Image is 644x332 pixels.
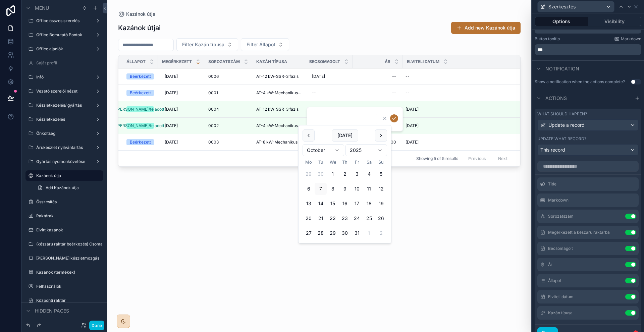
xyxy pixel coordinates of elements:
[375,212,387,224] button: Sunday, 26 October 2025
[130,139,151,145] div: Beérkezett
[339,168,351,180] button: Thursday, 2 October 2025
[162,59,192,64] span: Megérkezett
[545,95,567,102] span: Actions
[548,310,573,316] span: Kazán típusa
[36,256,99,261] a: [PERSON_NAME] készletmozgás
[208,107,219,112] span: 0004
[165,74,178,79] span: [DATE]
[375,168,387,180] button: Sunday, 5 October 2025
[332,129,358,142] button: [DATE]
[363,183,375,195] button: Saturday, 11 October 2025
[36,159,90,164] label: Gyártás nyomonkövetése
[545,65,579,72] span: Notification
[130,90,151,96] div: Beérkezett
[36,173,99,178] a: Kazánok útja
[126,11,155,17] span: Kazánok útja
[309,59,340,64] span: Becsomagolt
[182,41,224,48] span: Filter Kazán típusa
[548,181,556,187] span: Title
[36,117,90,122] label: Készletkezelés
[327,183,339,195] button: Wednesday, 8 October 2025
[36,284,99,289] label: Felhasználók
[327,159,339,165] th: Wednesday
[256,107,299,112] span: AT-12 kW-SSR-3 fázis
[535,17,588,26] button: Options
[165,90,178,96] span: [DATE]
[256,74,299,79] span: AT-12 kW-SSR-3 fázis
[363,198,375,210] button: Saturday, 18 October 2025
[339,212,351,224] button: Thursday, 23 October 2025
[36,199,99,205] a: Összesítés
[327,168,339,180] button: Wednesday, 1 October 2025
[363,227,375,239] button: Saturday, 1 November 2025
[312,74,325,79] span: [DATE]
[363,212,375,224] button: Saturday, 25 October 2025
[241,38,289,51] button: Select Button
[36,89,90,94] label: Vezető szerelői nézet
[406,140,419,145] span: [DATE]
[540,147,565,153] span: This record
[165,140,178,145] span: [DATE]
[36,241,102,247] label: (készárú raktár beérkezés) Csomag kiküldő cég
[303,159,315,165] th: Monday
[385,59,390,64] span: Ár
[363,168,375,180] button: Saturday, 4 October 2025
[208,123,219,128] span: 0002
[126,59,146,64] span: Állapot
[451,22,521,34] button: Add new Kazánok útja
[406,74,410,79] div: --
[548,246,573,251] span: Becsomagolt
[312,90,316,96] div: --
[303,168,315,180] button: Monday, 29 September 2025
[392,74,396,79] div: --
[406,123,419,128] span: [DATE]
[36,270,99,275] label: Kazánok (termékek)
[36,18,90,23] label: Office összes szerelés
[548,3,576,10] span: Szerkesztés
[118,23,161,33] h1: Kazánok útjai
[165,107,178,112] span: [DATE]
[351,212,363,224] button: Friday, 24 October 2025
[614,36,641,42] a: Markdown
[327,212,339,224] button: Wednesday, 22 October 2025
[315,168,327,180] button: Tuesday, 30 September 2025
[36,60,99,66] a: Saját profil
[36,103,90,108] a: Készletkezelés/ gyártás
[339,198,351,210] button: Thursday, 16 October 2025
[35,5,49,11] span: Menu
[35,308,69,314] span: Hidden pages
[537,136,586,142] label: Update what record?
[535,79,625,85] div: Show a notification when the actions complete?
[406,107,419,112] span: [DATE]
[176,38,238,51] button: Select Button
[208,74,219,79] span: 0006
[315,159,327,165] th: Tuesday
[537,144,639,156] button: This record
[89,321,104,330] button: Done
[36,298,99,303] a: Központi raktár
[36,145,90,150] a: Árukészlet nyilvántartás
[34,182,103,193] a: Add Kazánok útja
[256,90,301,96] span: AT-4 kW-Mechanikus-1 fázis
[36,74,90,80] label: Infó
[327,227,339,239] button: Wednesday, 29 October 2025
[36,46,90,52] a: Office ajánlók
[36,213,99,219] label: Raktárak
[256,123,301,128] span: AT-4 kW-Mechanikus-3 fázis
[116,123,164,129] div: [PERSON_NAME]/feladott
[303,198,315,210] button: Monday, 13 October 2025
[375,183,387,195] button: Sunday, 12 October 2025
[351,198,363,210] button: Friday, 17 October 2025
[621,36,641,42] span: Markdown
[351,168,363,180] button: Friday, 3 October 2025
[327,198,339,210] button: Wednesday, 15 October 2025
[315,183,327,195] button: Today, Tuesday, 7 October 2025
[548,230,610,235] span: Megérkezett a készárú raktárba
[36,131,90,136] label: Önköltség
[36,227,99,233] label: Elvitt kazánok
